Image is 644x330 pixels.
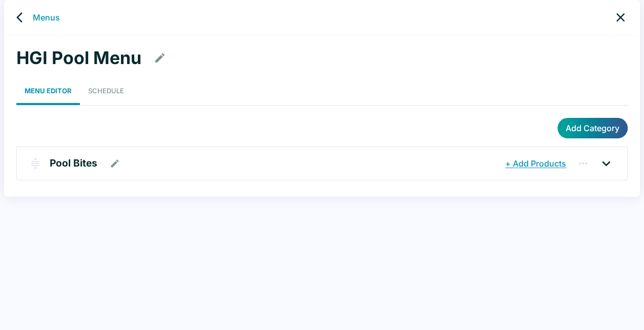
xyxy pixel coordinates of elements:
[17,147,627,180] div: Pool Bites+ Add Products
[609,6,632,29] a: close
[16,77,80,105] a: Menu Editor
[50,156,97,171] p: Pool Bites
[16,47,141,69] h1: HGI Pool Menu
[557,118,628,138] button: Add Category
[12,7,33,28] a: back
[33,11,60,24] a: Menus
[503,154,569,173] button: + Add Products
[80,77,132,105] a: Schedule
[29,157,41,170] img: drag-handle.svg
